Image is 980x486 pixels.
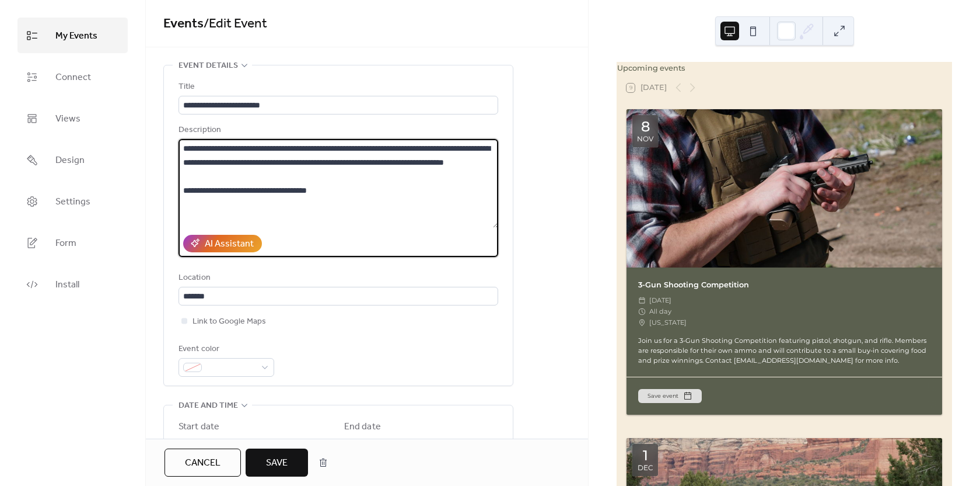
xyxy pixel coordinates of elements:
a: Design [17,142,128,178]
a: My Events [17,18,128,53]
div: 3-Gun Shooting Competition [626,279,942,290]
div: 8 [641,120,650,134]
span: Settings [55,193,90,211]
span: Views [55,110,80,128]
div: End date [344,420,381,434]
div: Title [178,80,496,94]
div: Location [178,271,496,285]
span: My Events [55,27,97,45]
div: Description [178,123,496,137]
span: Event details [178,59,238,73]
div: Join us for a 3-Gun Shooting Competition featuring pistol, shotgun, and rifle. Members are respon... [626,336,942,365]
span: Design [55,151,85,169]
button: Save event [638,389,702,403]
span: Date [344,436,362,450]
span: Date and time [178,399,238,413]
a: Views [17,100,128,136]
span: Time [428,436,447,450]
div: Dec [638,464,653,471]
span: Link to Google Maps [192,315,266,329]
div: ​ [638,306,646,317]
a: Settings [17,183,128,219]
span: Save [266,456,288,470]
span: Connect [55,68,91,86]
span: Cancel [185,456,220,470]
div: Nov [637,136,653,143]
div: 1 [643,449,648,463]
button: AI Assistant [183,235,262,252]
span: Form [55,234,76,252]
a: Connect [17,59,128,95]
span: Install [55,276,79,294]
div: Event color [178,342,272,356]
span: Date [178,436,196,450]
button: Cancel [164,449,241,477]
span: All day [649,306,671,317]
span: [DATE] [649,295,671,306]
div: Start date [178,420,219,434]
a: Form [17,225,128,261]
a: Events [163,11,204,37]
span: / Edit Event [204,11,267,37]
span: [US_STATE] [649,317,687,328]
div: ​ [638,295,646,306]
div: Upcoming events [617,63,951,74]
div: AI Assistant [205,237,254,251]
a: Install [17,266,128,302]
span: Time [262,436,281,450]
div: ​ [638,317,646,328]
button: Save [246,449,308,477]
